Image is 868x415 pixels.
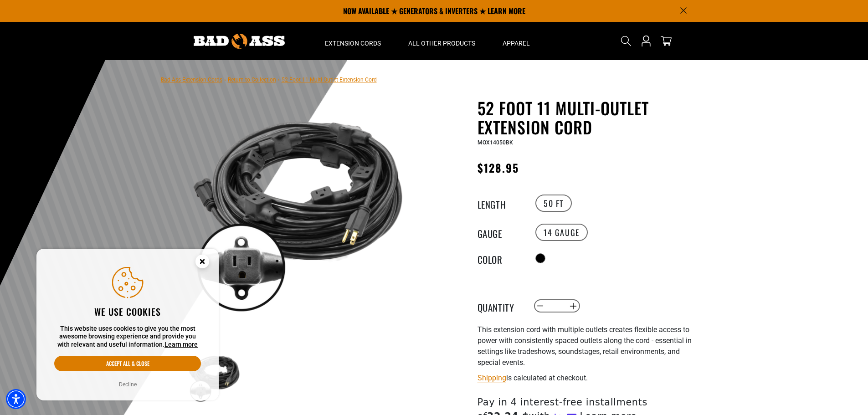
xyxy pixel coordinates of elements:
div: is calculated at checkout. [478,372,701,384]
a: Bad Ass Extension Cords [161,77,222,83]
button: Accept all & close [54,356,201,371]
legend: Length [478,197,523,209]
h2: We use cookies [54,306,201,318]
label: Quantity [478,300,523,312]
a: This website uses cookies to give you the most awesome browsing experience and provide you with r... [164,341,198,348]
a: Shipping [478,374,506,382]
button: Decline [116,380,139,389]
img: Bad Ass Extension Cords [194,34,285,49]
label: 50 FT [535,195,572,212]
span: MOX14050BK [478,139,513,146]
summary: Apparel [489,22,544,60]
p: This website uses cookies to give you the most awesome browsing experience and provide you with r... [54,325,201,349]
span: This extension cord with multiple outlets creates flexible access to power with consistently spac... [478,325,692,367]
a: Open this option [639,22,653,60]
label: 14 Gauge [535,224,588,241]
span: All Other Products [408,39,475,47]
summary: Search [619,34,633,48]
button: Close this option [186,249,219,277]
aside: Cookie Consent [36,249,219,401]
legend: Color [478,252,523,264]
span: 52 Foot 11 Multi-Outlet Extension Cord [282,77,377,83]
span: Apparel [503,39,530,47]
span: $128.95 [478,159,519,176]
h1: 52 Foot 11 Multi-Outlet Extension Cord [478,98,701,137]
img: black [188,100,407,320]
span: Extension Cords [325,39,381,47]
legend: Gauge [478,226,523,238]
div: Accessibility Menu [6,389,26,409]
span: › [278,77,280,83]
span: › [224,77,226,83]
nav: breadcrumbs [161,74,377,85]
a: cart [659,36,673,46]
summary: Extension Cords [311,22,395,60]
summary: All Other Products [395,22,489,60]
a: Return to Collection [228,77,276,83]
